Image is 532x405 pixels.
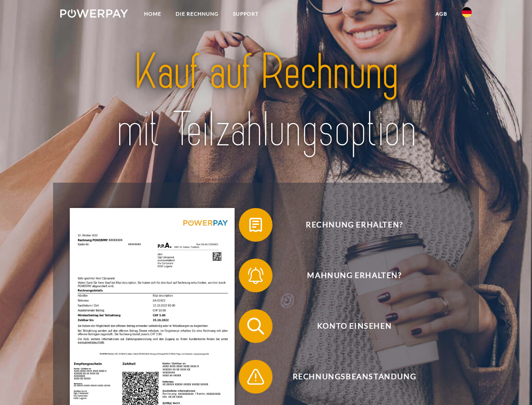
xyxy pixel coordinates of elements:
img: qb_search.svg [245,316,266,337]
img: logo-powerpay-white.svg [60,9,128,18]
button: Konto einsehen [239,309,458,343]
button: Mahnung erhalten? [239,259,458,292]
img: title-powerpay_de.svg [80,40,452,162]
button: Rechnungsbeanstandung [239,360,458,394]
img: qb_bell.svg [245,265,266,286]
a: DIE RECHNUNG [168,6,226,22]
span: Rechnung erhalten? [251,208,457,242]
button: Rechnung erhalten? [239,208,458,242]
span: Mahnung erhalten? [251,259,457,292]
a: Home [137,6,168,22]
span: Rechnungsbeanstandung [251,360,457,394]
img: qb_warning.svg [245,366,266,387]
span: Konto einsehen [251,309,457,343]
img: qb_bill.svg [245,214,266,235]
img: de [462,7,472,17]
a: SUPPORT [226,6,266,22]
a: agb [428,6,454,22]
